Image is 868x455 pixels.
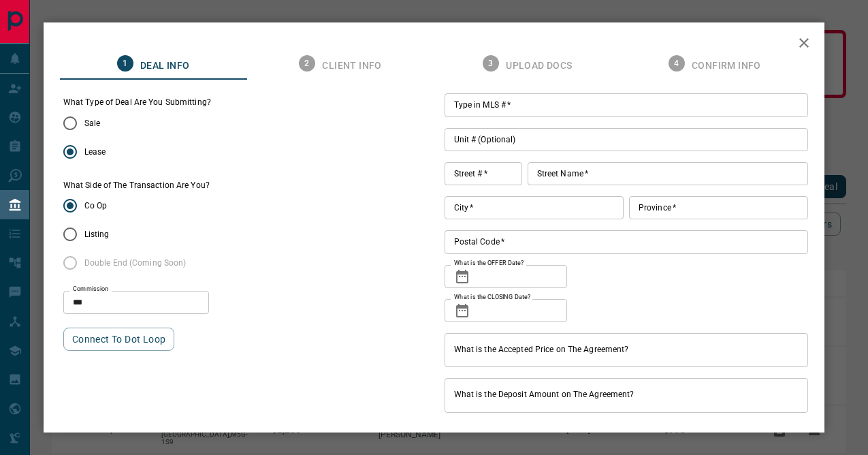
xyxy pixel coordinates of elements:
span: Lease [84,146,106,158]
text: 1 [123,59,127,68]
span: Sale [84,117,100,129]
button: Connect to Dot Loop [63,328,175,351]
label: What is the OFFER Date? [454,259,524,268]
label: Commission [73,285,109,294]
span: Co Op [84,200,108,212]
span: Deal Info [140,60,190,72]
label: What is the CLOSING Date? [454,293,530,302]
span: Double End (Coming Soon) [84,257,187,269]
legend: What Type of Deal Are You Submitting? [63,97,211,108]
span: Listing [84,228,110,240]
label: What Side of The Transaction Are You? [63,180,210,191]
